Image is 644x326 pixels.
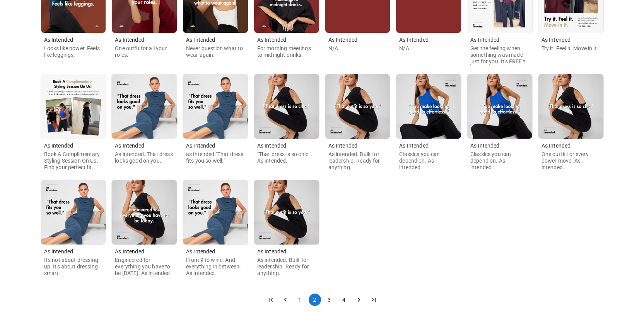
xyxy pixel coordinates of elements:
span: N/A [328,45,338,51]
span: From 9 to wine. And everything in between. As intended. [186,257,241,276]
span: As Intended [257,143,287,149]
button: page 2 [309,294,321,306]
img: Image [183,180,248,245]
span: As Intended [115,143,144,149]
button: Go to page 3 [323,294,336,306]
span: As Intended [542,37,571,43]
span: As intended. Built for leadership. Ready for anything. [328,151,380,170]
button: Go to page 4 [338,294,350,306]
img: Image [183,74,248,139]
span: Book A Complimentary Styling Session On Us. Find your perfect fit. [44,151,100,170]
span: Try it. Feel it. Move in it. [542,45,598,51]
span: As Intended [257,248,287,255]
span: "That dress is so chic.". As intended. [257,151,313,164]
img: Image [41,180,106,245]
img: Image [41,74,106,139]
span: As Intended [470,143,500,149]
span: As Intended [186,37,215,43]
span: As Intended [44,37,73,43]
button: Go to first page [265,294,277,306]
span: As Intended [186,143,215,149]
img: Image [254,180,319,245]
span: As Intended [328,143,358,149]
span: One outfit for all your roles. [115,45,167,58]
span: As Intended [399,37,429,43]
span: As Intended [115,37,144,43]
span: Classics you can depend on. As intended. [399,151,440,170]
span: Classics you can depend on. As intended. [470,151,511,170]
span: Never question what to wear again. [186,45,243,58]
img: Image [112,74,177,139]
span: As Intended [470,37,500,43]
img: Image [112,180,177,245]
span: Engineered for everything you have to be [DATE]. As intended. [115,257,171,276]
span: As Intended [257,37,287,43]
span: For morning meetings to midnight drinks. [257,45,311,58]
span: Get the feeling when something was made just for you. It's FREE to book. Walk out with a new favo... [470,45,529,77]
span: It's not about dressing up. It's about dressing smart. [44,257,98,276]
img: Image [538,74,603,139]
img: Image [254,74,319,139]
img: Image [467,74,532,139]
span: As Intended [328,37,358,43]
span: As Intended [115,248,144,255]
span: As intended. That dress looks good on you. [115,151,173,164]
button: Go to page 1 [294,294,306,306]
span: As Intended [399,143,429,149]
span: As Intended [186,248,215,255]
span: One outfit for every power move. As intended. [542,151,589,170]
span: As intended. Built for leadership. Ready for anything. [257,257,309,276]
button: Go to previous page [279,294,292,306]
button: Go to next page [353,294,365,306]
span: As Intended [44,248,73,255]
img: Image [325,74,390,139]
span: as intended."That dress fits you so well." [186,151,243,164]
span: Looks like power. Feels like leggings. [44,45,100,58]
img: Image [396,74,461,139]
span: As Intended [44,143,73,149]
span: N/A [399,45,409,51]
button: Go to last page [367,294,380,306]
nav: pagination navigation [263,294,381,306]
span: As Intended [542,143,571,149]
